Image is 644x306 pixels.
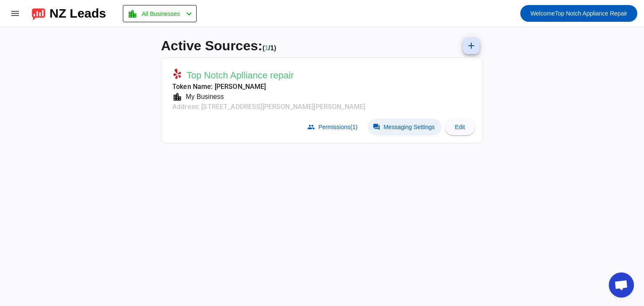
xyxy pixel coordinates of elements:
span: Edit [455,124,465,130]
mat-icon: chevron_left [184,9,194,19]
button: All Businesses [123,5,197,22]
mat-icon: location_city [127,9,138,19]
button: Edit [445,119,475,135]
mat-icon: group [307,123,315,131]
span: Working [265,44,268,52]
span: Total [270,44,276,52]
a: Open chat [609,272,634,298]
span: Top Notch Aplliance repair [187,70,294,81]
span: ( [262,44,265,52]
mat-icon: menu [10,8,20,18]
mat-icon: location_city [172,92,182,102]
span: All Businesses [142,8,180,20]
span: (1) [351,124,358,130]
mat-card-subtitle: Token Name: [PERSON_NAME] [172,82,365,92]
span: Messaging Settings [384,124,435,130]
mat-card-subtitle: Address: [STREET_ADDRESS][PERSON_NAME][PERSON_NAME] [172,102,365,112]
mat-icon: forum [373,123,380,131]
button: Messaging Settings [368,119,441,135]
button: WelcomeTop Notch Appliance Repair [520,5,637,22]
mat-icon: add [466,41,476,51]
img: logo [32,6,45,21]
div: NZ Leads [49,8,106,19]
span: Active Sources: [161,38,262,53]
button: Permissions(1) [302,119,364,135]
div: My Business [182,92,224,102]
span: Permissions [318,124,357,130]
span: Top Notch Appliance Repair [530,8,627,19]
span: Welcome [530,10,555,17]
span: / [268,44,270,52]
